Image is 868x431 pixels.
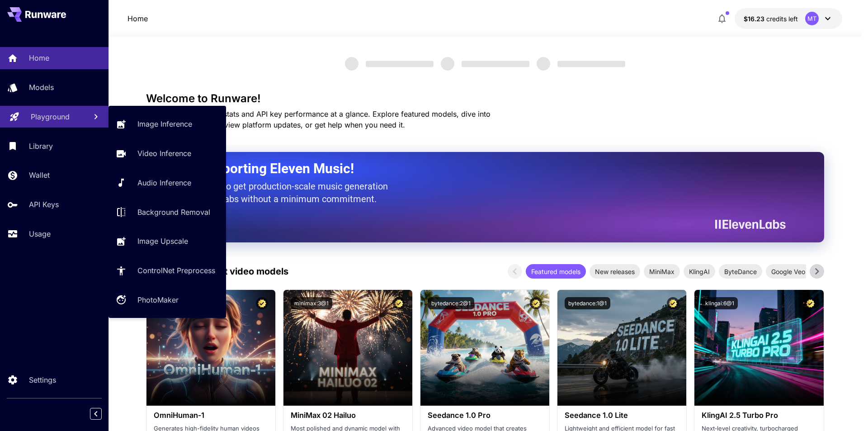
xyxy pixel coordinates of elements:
[29,82,54,93] p: Models
[146,109,491,129] span: Check out your usage stats and API key performance at a glance. Explore featured models, dive int...
[137,148,191,159] p: Video Inference
[29,52,49,63] p: Home
[108,172,226,194] a: Audio Inference
[590,267,640,276] span: New releases
[805,12,819,25] div: MT
[283,290,412,406] img: alt
[137,177,191,188] p: Audio Inference
[804,297,816,309] button: Certified Model – Vetted for best performance and includes a commercial license.
[169,180,395,205] p: The only way to get production-scale music generation from Eleven Labs without a minimum commitment.
[146,290,275,406] img: alt
[137,294,179,305] p: PhotoMaker
[719,267,762,276] span: ByteDance
[108,201,226,223] a: Background Removal
[744,14,798,24] div: $16.2266
[108,113,226,135] a: Image Inference
[108,289,226,311] a: PhotoMaker
[29,170,50,180] p: Wallet
[735,8,842,29] button: $16.2266
[557,290,686,406] img: alt
[766,267,811,276] span: Google Veo
[127,13,148,24] p: Home
[291,297,332,309] button: minimax:3@1
[694,290,823,406] img: alt
[29,199,59,210] p: API Keys
[127,13,148,24] nav: breadcrumb
[702,411,816,420] h3: KlingAI 2.5 Turbo Pro
[31,111,70,122] p: Playground
[667,297,679,309] button: Certified Model – Vetted for best performance and includes a commercial license.
[428,411,542,420] h3: Seedance 1.0 Pro
[530,297,542,309] button: Certified Model – Vetted for best performance and includes a commercial license.
[108,260,226,282] a: ControlNet Preprocess
[256,297,268,309] button: Certified Model – Vetted for best performance and includes a commercial license.
[90,408,102,420] button: Collapse sidebar
[29,141,53,152] p: Library
[393,297,405,309] button: Certified Model – Vetted for best performance and includes a commercial license.
[154,411,268,420] h3: OmniHuman‑1
[291,411,405,420] h3: MiniMax 02 Hailuo
[766,15,798,23] span: credits left
[29,374,56,385] p: Settings
[97,406,108,422] div: Collapse sidebar
[565,297,610,309] button: bytedance:1@1
[644,267,680,276] span: MiniMax
[137,118,192,129] p: Image Inference
[428,297,474,309] button: bytedance:2@1
[169,160,779,177] h2: Now Supporting Eleven Music!
[137,236,188,246] p: Image Upscale
[744,15,766,23] span: $16.23
[684,267,715,276] span: KlingAI
[702,297,738,309] button: klingai:6@1
[29,228,51,239] p: Usage
[108,230,226,252] a: Image Upscale
[146,92,824,105] h3: Welcome to Runware!
[137,265,215,276] p: ControlNet Preprocess
[420,290,549,406] img: alt
[137,207,210,218] p: Background Removal
[108,142,226,165] a: Video Inference
[565,411,679,420] h3: Seedance 1.0 Lite
[526,267,586,276] span: Featured models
